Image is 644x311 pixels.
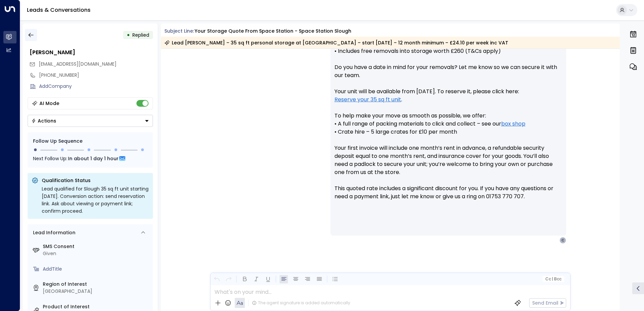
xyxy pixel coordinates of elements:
[42,177,149,184] p: Qualification Status
[501,120,525,128] a: box shop
[542,276,564,282] button: Cc|Bcc
[33,155,148,162] div: Next Follow Up:
[68,155,119,162] span: In about 1 day 1 hour
[39,83,153,90] div: AddCompany
[132,32,149,38] span: Replied
[213,275,221,283] button: Undo
[33,138,148,145] div: Follow Up Sequence
[39,61,117,67] span: [EMAIL_ADDRESS][DOMAIN_NAME]
[164,39,508,46] div: Lead [PERSON_NAME] – 35 sq ft personal storage at [GEOGRAPHIC_DATA] – start [DATE] – 12 month min...
[43,281,150,288] label: Region of Interest
[224,275,233,283] button: Redo
[552,277,553,281] span: |
[559,237,566,244] div: C
[43,303,150,310] label: Product of Interest
[43,250,150,257] div: Given
[39,100,59,107] div: AI Mode
[127,29,130,41] div: •
[195,28,351,35] div: Your storage quote from Space Station - Space Station Slough
[28,115,153,127] div: Button group with a nested menu
[252,300,350,306] div: The agent signature is added automatically
[30,48,153,57] div: [PERSON_NAME]
[545,277,561,281] span: Cc Bcc
[43,266,150,273] div: AddTitle
[43,288,150,295] div: [GEOGRAPHIC_DATA]
[39,72,153,79] div: [PHONE_NUMBER]
[42,185,149,215] div: Lead qualified for Slough 35 sq ft unit starting [DATE]. Conversion action: send reservation link...
[28,115,153,127] button: Actions
[31,118,56,124] div: Actions
[27,6,91,14] a: Leads & Conversations
[43,243,150,250] label: SMS Consent
[39,61,117,68] span: corinachiraccorina@gmail.com
[31,229,75,236] div: Lead Information
[334,96,401,104] a: Reserve your 35 sq ft unit
[164,28,194,34] span: Subject Line:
